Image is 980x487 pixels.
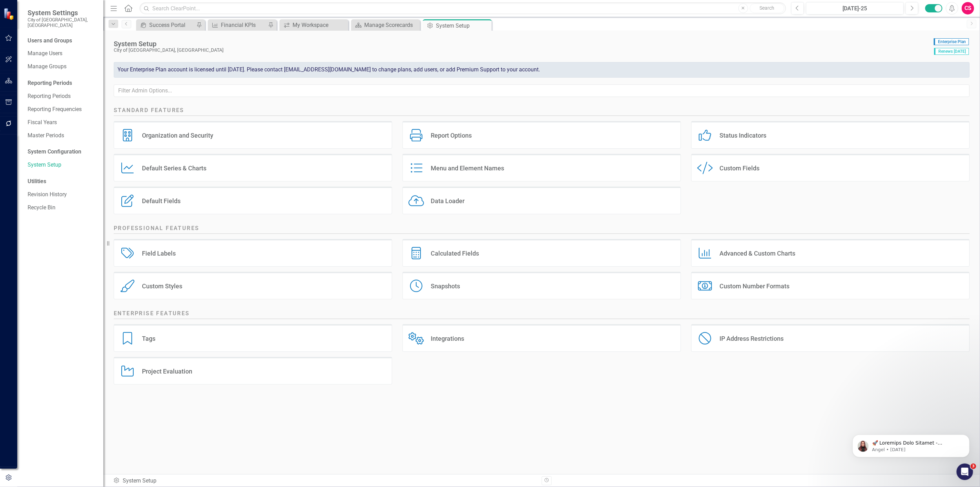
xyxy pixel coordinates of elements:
[934,38,969,45] span: Enterprise Plan
[750,3,784,13] button: Search
[808,4,901,13] div: [DATE]-25
[281,21,347,29] a: My Workspace
[28,132,96,140] a: Master Periods
[971,464,976,469] span: 3
[140,2,786,14] input: Search ClearPoint...
[114,85,970,97] input: Filter Admin Options...
[759,5,774,11] span: Search
[142,335,155,342] div: Tags
[364,21,418,29] div: Manage Scorecards
[842,420,980,468] iframe: Intercom notifications message
[806,2,904,14] button: [DATE]-25
[719,335,784,342] div: IP Address Restrictions
[28,178,96,186] div: Utilities
[28,161,96,169] a: System Setup
[957,464,973,480] iframe: Intercom live chat
[28,63,96,71] a: Manage Groups
[28,9,96,17] span: System Settings
[114,225,970,234] h2: Professional Features
[719,131,766,139] div: Status Indicators
[431,197,465,205] div: Data Loader
[431,282,460,290] div: Snapshots
[719,164,759,172] div: Custom Fields
[142,131,213,139] div: Organization and Security
[3,8,16,20] img: ClearPoint Strategy
[28,17,96,28] small: City of [GEOGRAPHIC_DATA], [GEOGRAPHIC_DATA]
[142,249,176,257] div: Field Labels
[210,21,266,29] a: Financial KPIs
[431,249,479,257] div: Calculated Fields
[436,21,490,30] div: System Setup
[149,21,195,29] div: Success Portal
[28,106,96,113] a: Reporting Frequencies
[431,131,472,139] div: Report Options
[353,21,418,29] a: Manage Scorecards
[28,50,96,58] a: Manage Users
[28,92,96,100] a: Reporting Periods
[962,2,974,14] button: CS
[28,79,96,87] div: Reporting Periods
[28,191,96,199] a: Revision History
[114,40,930,48] div: System Setup
[114,107,970,116] h2: Standard Features
[719,249,795,257] div: Advanced & Custom Charts
[142,164,206,172] div: Default Series & Charts
[142,367,192,375] div: Project Evaluation
[28,119,96,127] a: Fiscal Years
[138,21,195,29] a: Success Portal
[431,164,504,172] div: Menu and Element Names
[114,48,930,53] div: City of [GEOGRAPHIC_DATA], [GEOGRAPHIC_DATA]
[221,21,266,29] div: Financial KPIs
[293,21,347,29] div: My Workspace
[142,282,182,290] div: Custom Styles
[114,310,970,319] h2: Enterprise Features
[28,37,96,45] div: Users and Groups
[142,197,181,205] div: Default Fields
[113,477,537,485] div: System Setup
[431,335,464,342] div: Integrations
[934,48,969,55] span: Renews [DATE]
[28,204,96,212] a: Recycle Bin
[719,282,789,290] div: Custom Number Formats
[114,62,970,78] div: Your Enterprise Plan account is licensed until [DATE]. Please contact [EMAIL_ADDRESS][DOMAIN_NAME...
[28,148,96,156] div: System Configuration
